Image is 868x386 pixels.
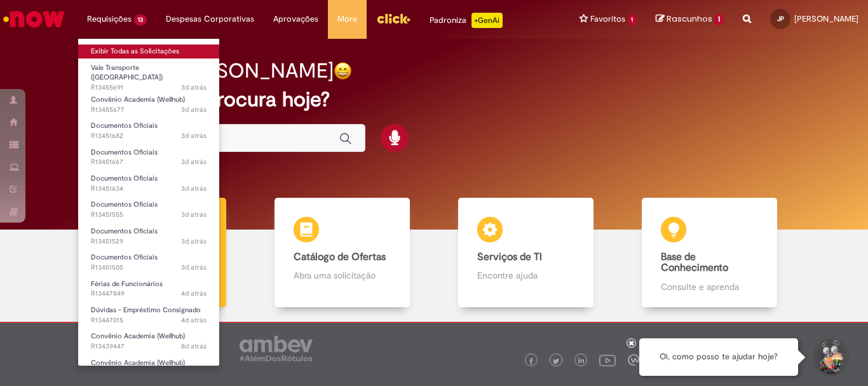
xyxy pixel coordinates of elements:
[181,263,207,272] time: 27/08/2025 10:33:05
[240,336,313,361] img: logo_footer_ambev_rotulo_gray.png
[1,6,67,32] img: ServiceNow
[78,38,220,366] ul: Requisições
[661,251,728,275] b: Base de Conhecimento
[78,329,219,353] a: Aberto R13439447 : Convênio Academia (Wellhub)
[91,263,207,273] span: R13451505
[273,13,318,25] span: Aprovações
[811,338,849,376] button: Iniciar Conversa de Suporte
[181,341,207,351] time: 22/08/2025 11:30:27
[477,251,542,263] b: Serviços de TI
[181,237,207,246] span: 3d atrás
[91,63,163,83] span: Vale Transporte ([GEOGRAPHIC_DATA])
[181,263,207,272] span: 3d atrás
[78,93,219,116] a: Aberto R13455677 : Convênio Academia (Wellhub)
[91,105,207,115] span: R13455677
[628,15,637,25] span: 1
[91,305,201,315] span: Dúvidas - Empréstimo Consignado
[553,358,559,364] img: logo_footer_twitter.png
[181,83,207,92] time: 28/08/2025 08:19:15
[134,15,147,25] span: 13
[87,13,132,25] span: Requisições
[78,303,219,327] a: Aberto R13447015 : Dúvidas - Empréstimo Consignado
[181,184,207,193] span: 3d atrás
[250,198,434,308] a: Catálogo de Ofertas Abra uma solicitação
[91,331,185,341] span: Convênio Academia (Wellhub)
[181,184,207,193] time: 27/08/2025 10:49:05
[181,315,207,325] span: 4d atrás
[78,61,219,88] a: Aberto R13455691 : Vale Transporte (VT)
[78,45,219,59] a: Exibir Todas as Solicitações
[628,354,639,366] img: logo_footer_workplace.png
[78,172,219,195] a: Aberto R13451634 : Documentos Oficiais
[714,14,724,25] span: 1
[294,251,386,263] b: Catálogo de Ofertas
[181,289,207,298] time: 26/08/2025 11:34:16
[376,9,410,28] img: click_logo_yellow_360x200.png
[334,62,352,80] img: happy-face.png
[91,252,158,262] span: Documentos Oficiais
[91,200,158,209] span: Documentos Oficiais
[181,157,207,167] time: 27/08/2025 10:54:32
[181,131,207,141] time: 27/08/2025 10:57:29
[181,105,207,114] span: 3d atrás
[91,341,207,352] span: R13439447
[181,157,207,167] span: 3d atrás
[181,289,207,298] span: 4d atrás
[91,210,207,220] span: R13451555
[166,13,254,25] span: Despesas Corporativas
[667,13,712,25] span: Rascunhos
[656,13,724,25] a: Rascunhos
[91,237,207,247] span: R13451529
[78,146,219,169] a: Aberto R13451667 : Documentos Oficiais
[91,148,158,157] span: Documentos Oficiais
[181,105,207,114] time: 28/08/2025 08:16:40
[181,315,207,325] time: 26/08/2025 09:33:27
[91,279,163,289] span: Férias de Funcionários
[528,358,534,364] img: logo_footer_facebook.png
[91,289,207,299] span: R13447849
[91,95,185,104] span: Convênio Academia (Wellhub)
[78,251,219,274] a: Aberto R13451505 : Documentos Oficiais
[91,83,207,93] span: R13455691
[337,13,357,25] span: More
[181,237,207,246] time: 27/08/2025 10:35:34
[78,119,219,142] a: Aberto R13451682 : Documentos Oficiais
[91,358,185,368] span: Convênio Academia (Wellhub)
[91,226,158,236] span: Documentos Oficiais
[590,13,625,25] span: Favoritos
[78,277,219,301] a: Aberto R13447849 : Férias de Funcionários
[181,83,207,92] span: 3d atrás
[90,88,778,111] h2: O que você procura hoje?
[661,280,757,293] p: Consulte e aprenda
[91,157,207,167] span: R13451667
[794,13,858,24] span: [PERSON_NAME]
[294,269,390,282] p: Abra uma solicitação
[91,315,207,326] span: R13447015
[78,224,219,248] a: Aberto R13451529 : Documentos Oficiais
[78,356,219,380] a: Aberto R13428124 : Convênio Academia (Wellhub)
[434,198,618,308] a: Serviços de TI Encontre ajuda
[181,341,207,351] span: 8d atrás
[78,198,219,221] a: Aberto R13451555 : Documentos Oficiais
[618,198,801,308] a: Base de Conhecimento Consulte e aprenda
[181,131,207,141] span: 3d atrás
[578,357,585,365] img: logo_footer_linkedin.png
[639,338,798,376] div: Oi, como posso te ajudar hoje?
[67,198,250,308] a: Tirar dúvidas Tirar dúvidas com Lupi Assist e Gen Ai
[91,121,158,130] span: Documentos Oficiais
[471,13,503,28] p: +GenAi
[91,174,158,183] span: Documentos Oficiais
[777,15,784,23] span: JP
[430,13,503,28] div: Padroniza
[91,131,207,141] span: R13451682
[599,352,616,368] img: logo_footer_youtube.png
[91,184,207,194] span: R13451634
[181,210,207,219] span: 3d atrás
[181,210,207,219] time: 27/08/2025 10:38:44
[477,269,574,282] p: Encontre ajuda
